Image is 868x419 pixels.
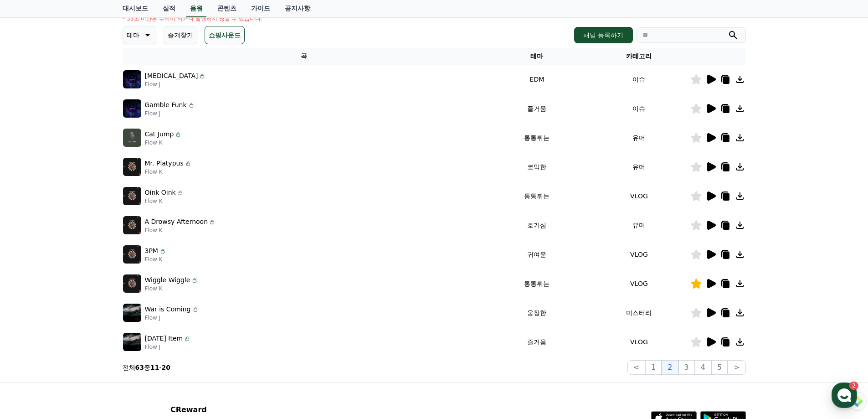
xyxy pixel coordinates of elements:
[123,99,141,118] img: music
[123,129,141,147] img: music
[486,181,588,211] td: 통통튀는
[728,360,745,375] button: >
[588,211,690,240] td: 유머
[145,139,182,146] p: Flow K
[145,197,184,205] p: Flow K
[711,360,728,375] button: 5
[170,404,282,415] p: CReward
[123,158,141,176] img: music
[123,48,486,65] th: 곡
[92,289,96,296] span: 2
[145,159,184,168] p: Mr. Platypus
[123,26,156,44] button: 테마
[83,303,94,310] span: 대화
[627,360,645,375] button: <
[486,298,588,327] td: 웅장한
[145,285,199,292] p: Flow K
[486,269,588,298] td: 통통튀는
[662,360,678,375] button: 2
[145,129,174,139] p: Cat Jump
[123,15,263,22] p: * 35초 미만은 수익이 적거나 발생하지 않을 수 있습니다.
[127,29,139,41] p: 테마
[118,289,175,312] a: 설정
[588,240,690,269] td: VLOG
[486,123,588,152] td: 통통튀는
[145,305,191,314] p: War is Coming
[123,70,141,88] img: music
[486,48,588,65] th: 테마
[123,245,141,264] img: music
[588,298,690,327] td: 미스터리
[205,26,245,44] button: 쇼핑사운드
[486,211,588,240] td: 호기심
[145,81,206,88] p: Flow J
[574,27,632,43] button: 채널 등록하기
[486,94,588,123] td: 즐거움
[145,334,183,343] p: [DATE] Item
[145,343,191,351] p: Flow J
[123,333,141,351] img: music
[486,240,588,269] td: 귀여운
[588,65,690,94] td: 이슈
[145,275,190,285] p: Wiggle Wiggle
[695,360,711,375] button: 4
[588,123,690,152] td: 유머
[588,269,690,298] td: VLOG
[486,327,588,357] td: 즐거움
[123,304,141,322] img: music
[60,289,118,312] a: 2대화
[678,360,695,375] button: 3
[29,303,34,310] span: 홈
[145,227,216,234] p: Flow K
[588,327,690,357] td: VLOG
[141,303,152,310] span: 설정
[150,364,159,371] strong: 11
[145,246,158,256] p: 3PM
[145,314,199,321] p: Flow J
[145,110,195,117] p: Flow J
[645,360,662,375] button: 1
[164,26,197,44] button: 즐겨찾기
[145,100,187,110] p: Gamble Funk
[145,217,208,227] p: A Drowsy Afternoon
[162,364,170,371] strong: 20
[588,94,690,123] td: 이슈
[145,71,198,81] p: [MEDICAL_DATA]
[3,289,60,312] a: 홈
[588,152,690,181] td: 유머
[486,152,588,181] td: 코믹한
[588,48,690,65] th: 카테고리
[123,187,141,205] img: music
[145,256,166,263] p: Flow K
[123,216,141,234] img: music
[486,65,588,94] td: EDM
[588,181,690,211] td: VLOG
[123,274,141,293] img: music
[135,364,144,371] strong: 63
[123,363,171,372] p: 전체 중 -
[145,168,192,176] p: Flow K
[145,188,176,197] p: Oink Oink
